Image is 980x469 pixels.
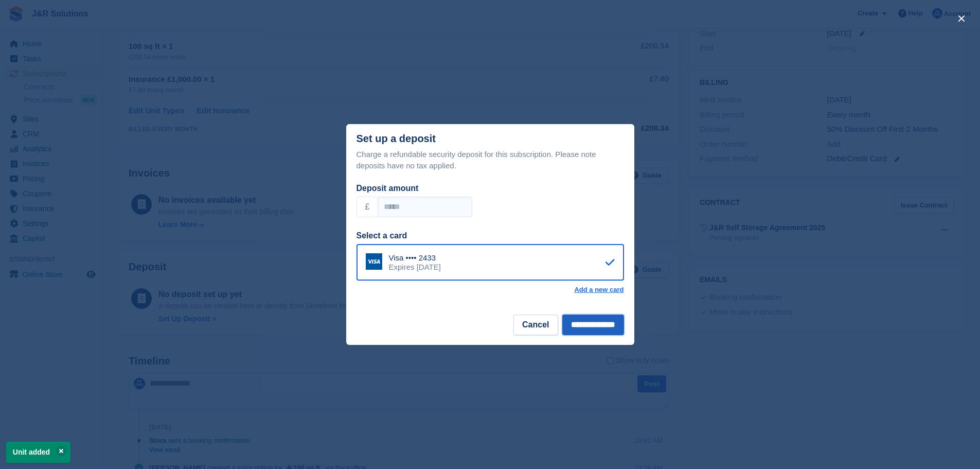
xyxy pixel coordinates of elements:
button: close [953,10,970,27]
div: Visa •••• 2433 [389,253,441,263]
p: Charge a refundable security deposit for this subscription. Please note deposits have no tax appl... [357,149,624,172]
label: Deposit amount [357,184,419,193]
div: Select a card [357,230,624,242]
div: Expires [DATE] [389,263,441,272]
div: Set up a deposit [357,133,436,145]
a: Add a new card [574,286,623,294]
img: Visa Logo [366,253,382,270]
button: Cancel [513,315,558,335]
p: Unit added [6,442,70,463]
